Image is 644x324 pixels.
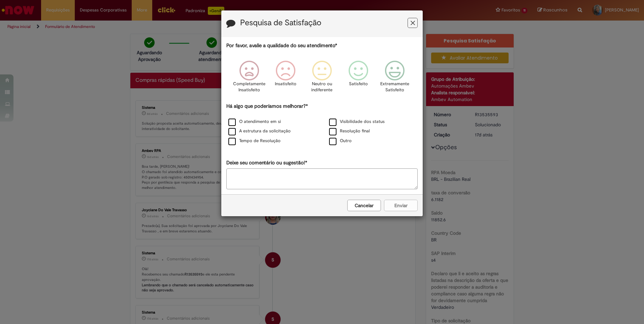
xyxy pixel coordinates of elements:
div: Completamente Insatisfeito [232,56,266,102]
p: Neutro ou indiferente [310,81,334,93]
label: A estrutura da solicitação [228,128,291,134]
label: Outro [329,138,352,144]
p: Insatisfeito [275,81,296,87]
div: Satisfeito [341,56,376,102]
div: Extremamente Satisfeito [378,56,412,102]
label: Pesquisa de Satisfação [240,19,321,27]
label: Visibilidade dos status [329,119,385,125]
p: Completamente Insatisfeito [233,81,265,93]
label: Tempo de Resolução [228,138,281,144]
label: Por favor, avalie a qualidade do seu atendimento* [226,42,337,49]
p: Extremamente Satisfeito [380,81,409,93]
p: Satisfeito [349,81,368,87]
div: Insatisfeito [268,56,303,102]
div: Neutro ou indiferente [305,56,339,102]
label: O atendimento em si [228,119,281,125]
button: Cancelar [347,200,381,211]
label: Deixe seu comentário ou sugestão!* [226,159,307,166]
div: Há algo que poderíamos melhorar?* [226,103,418,146]
label: Resolução final [329,128,370,134]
